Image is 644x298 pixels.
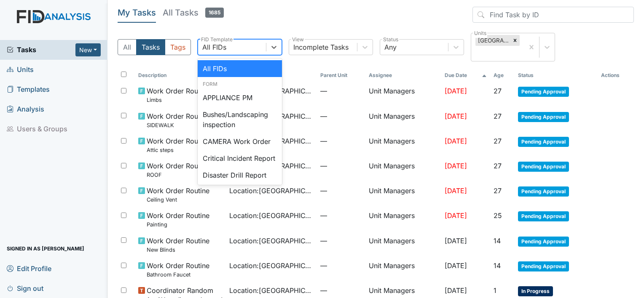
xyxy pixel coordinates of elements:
[518,137,569,147] span: Pending Approval
[365,82,441,107] td: Unit Managers
[229,186,314,196] span: Location : [GEOGRAPHIC_DATA]
[518,261,569,271] span: Pending Approval
[198,133,282,150] div: CAMERA Work Order
[229,236,314,246] span: Location : [GEOGRAPHIC_DATA]
[494,162,502,170] span: 27
[365,108,441,133] td: Unit Managers
[472,7,634,23] input: Find Task by ID
[7,103,44,116] span: Analysis
[229,285,314,295] span: Location : [GEOGRAPHIC_DATA]
[384,42,397,52] div: Any
[518,286,553,296] span: In Progress
[494,211,502,220] span: 25
[147,146,209,154] small: Attic steps
[147,96,209,104] small: Limbs
[320,136,362,146] span: —
[598,68,634,82] th: Actions
[136,39,165,55] button: Tasks
[320,210,362,221] span: —
[365,68,441,82] th: Assignee
[445,112,467,120] span: [DATE]
[198,80,282,88] div: Form
[365,133,441,157] td: Unit Managers
[494,112,502,120] span: 27
[121,72,126,77] input: Toggle All Rows Selected
[147,111,209,129] span: Work Order Routine SIDEWALK
[494,261,501,270] span: 14
[147,161,209,179] span: Work Order Routine ROOF
[198,60,282,77] div: All FIDs
[7,262,51,275] span: Edit Profile
[494,186,502,195] span: 27
[320,186,362,196] span: —
[494,87,502,95] span: 27
[365,232,441,257] td: Unit Managers
[365,207,441,232] td: Unit Managers
[147,221,209,229] small: Painting
[320,86,362,96] span: —
[7,83,50,96] span: Templates
[518,87,569,97] span: Pending Approval
[317,68,365,82] th: Toggle SortBy
[7,242,84,255] span: Signed in as [PERSON_NAME]
[147,246,209,254] small: New Blinds
[320,236,362,246] span: —
[202,42,226,52] div: All FIDs
[445,286,467,295] span: [DATE]
[320,111,362,121] span: —
[445,186,467,195] span: [DATE]
[365,182,441,207] td: Unit Managers
[7,282,43,295] span: Sign out
[147,136,209,154] span: Work Order Routine Attic steps
[490,68,515,82] th: Toggle SortBy
[518,211,569,221] span: Pending Approval
[494,286,496,295] span: 1
[518,162,569,172] span: Pending Approval
[198,150,282,167] div: Critical Incident Report
[7,63,34,76] span: Units
[7,45,75,55] a: Tasks
[163,7,224,19] h5: All Tasks
[147,236,209,254] span: Work Order Routine New Blinds
[147,86,209,104] span: Work Order Routine Limbs
[320,161,362,171] span: —
[494,237,501,245] span: 14
[445,237,467,245] span: [DATE]
[118,39,191,55] div: Type filter
[445,87,467,95] span: [DATE]
[475,35,510,46] div: [GEOGRAPHIC_DATA]
[515,68,598,82] th: Toggle SortBy
[147,186,209,204] span: Work Order Routine Ceiling Vent
[365,157,441,182] td: Unit Managers
[445,162,467,170] span: [DATE]
[198,184,282,210] div: EMERGENCY Work Order
[147,261,209,279] span: Work Order Routine Bathroom Faucet
[445,137,467,145] span: [DATE]
[135,68,226,82] th: Toggle SortBy
[229,261,314,271] span: Location : [GEOGRAPHIC_DATA]
[147,121,209,129] small: SIDEWALK
[147,210,209,229] span: Work Order Routine Painting
[494,137,502,145] span: 27
[205,8,224,18] span: 1685
[320,261,362,271] span: —
[165,39,191,55] button: Tags
[118,7,156,19] h5: My Tasks
[198,106,282,133] div: Bushes/Landscaping inspection
[75,43,101,56] button: New
[445,261,467,270] span: [DATE]
[118,39,137,55] button: All
[147,271,209,279] small: Bathroom Faucet
[518,112,569,122] span: Pending Approval
[147,171,209,179] small: ROOF
[365,257,441,282] td: Unit Managers
[293,42,349,52] div: Incomplete Tasks
[445,211,467,220] span: [DATE]
[518,237,569,247] span: Pending Approval
[320,285,362,295] span: —
[518,186,569,197] span: Pending Approval
[229,210,314,221] span: Location : [GEOGRAPHIC_DATA]
[147,196,209,204] small: Ceiling Vent
[198,167,282,184] div: Disaster Drill Report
